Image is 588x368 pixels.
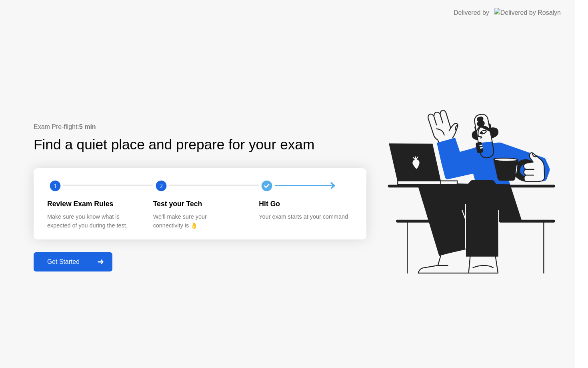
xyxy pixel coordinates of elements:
[36,258,91,265] div: Get Started
[54,182,57,189] text: 1
[34,252,112,271] button: Get Started
[153,213,246,230] div: We’ll make sure your connectivity is 👌
[153,199,246,209] div: Test your Tech
[34,134,316,155] div: Find a quiet place and prepare for your exam
[47,199,140,209] div: Review Exam Rules
[47,213,140,230] div: Make sure you know what is expected of you during the test.
[494,8,561,17] img: Delivered by Rosalyn
[454,8,489,18] div: Delivered by
[259,213,352,221] div: Your exam starts at your command
[79,123,96,130] b: 5 min
[160,182,163,189] text: 2
[259,199,352,209] div: Hit Go
[34,122,366,132] div: Exam Pre-flight:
